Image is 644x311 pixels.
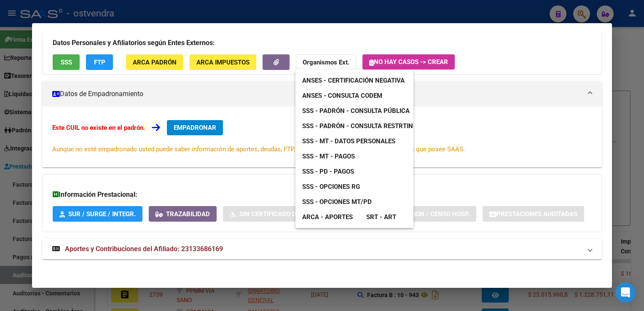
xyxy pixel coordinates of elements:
span: SSS - Opciones MT/PD [302,198,372,206]
a: SSS - MT - Pagos [295,149,362,164]
span: SSS - MT - Datos Personales [302,137,395,145]
a: SSS - Opciones RG [295,179,367,194]
span: SSS - PD - Pagos [302,168,354,175]
span: SRT - ART [366,213,396,221]
span: ANSES - Certificación Negativa [302,77,405,84]
div: Open Intercom Messenger [615,282,636,303]
span: SSS - MT - Pagos [302,153,355,160]
span: SSS - Padrón - Consulta Pública [302,107,410,115]
span: SSS - Padrón - Consulta Restrtingida [302,122,427,130]
a: SSS - Padrón - Consulta Restrtingida [295,118,434,134]
span: ARCA - Aportes [302,213,353,221]
a: ANSES - Certificación Negativa [295,73,411,88]
a: ARCA - Aportes [295,209,360,225]
span: ANSES - Consulta CODEM [302,92,382,99]
a: SSS - Opciones MT/PD [295,194,378,209]
a: SSS - Padrón - Consulta Pública [295,103,416,118]
a: ANSES - Consulta CODEM [295,88,389,103]
a: SSS - PD - Pagos [295,164,361,179]
a: SSS - MT - Datos Personales [295,134,402,149]
a: SRT - ART [360,209,403,225]
span: SSS - Opciones RG [302,183,360,190]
